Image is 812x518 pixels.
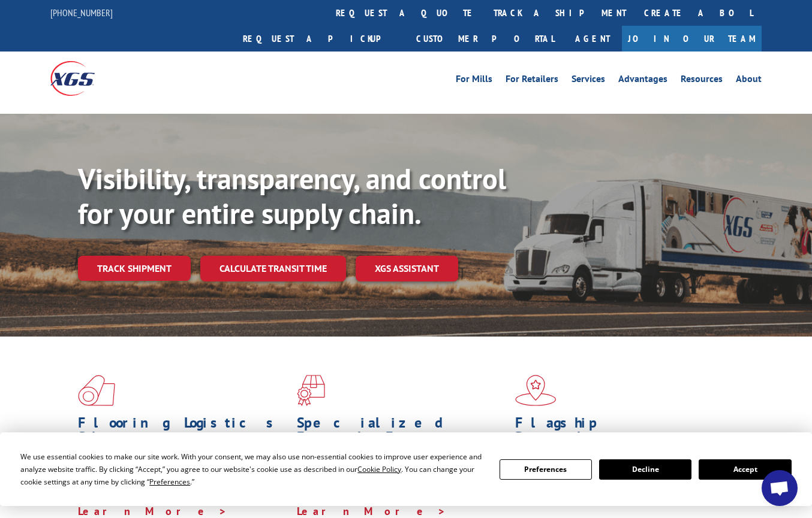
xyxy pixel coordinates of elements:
[599,459,691,480] button: Decline
[762,470,798,506] div: Open chat
[357,464,401,474] span: Cookie Policy
[234,26,407,52] a: Request a pickup
[500,459,592,480] button: Preferences
[456,74,492,87] a: For Mills
[78,416,288,450] h1: Flooring Logistics Solutions
[78,375,115,406] img: xgs-icon-total-supply-chain-intelligence-red
[78,256,191,281] a: Track shipment
[297,416,507,450] h1: Specialized Freight Experts
[699,459,791,480] button: Accept
[297,375,325,406] img: xgs-icon-focused-on-flooring-red
[515,416,725,465] h1: Flagship Distribution Model
[200,256,346,281] a: Calculate transit time
[622,26,762,52] a: Join Our Team
[515,375,557,406] img: xgs-icon-flagship-distribution-model-red
[736,74,762,87] a: About
[20,450,485,488] div: We use essential cookies to make our site work. With your consent, we may also use non-essential ...
[356,256,458,281] a: XGS ASSISTANT
[572,74,605,87] a: Services
[297,504,446,518] a: Learn More >
[515,465,703,507] span: Our agile distribution network gives you nationwide inventory management on demand.
[563,26,622,52] a: Agent
[618,74,667,87] a: Advantages
[78,504,227,518] a: Learn More >
[681,74,723,87] a: Resources
[407,26,563,52] a: Customer Portal
[50,7,113,19] a: [PHONE_NUMBER]
[149,477,190,487] span: Preferences
[506,74,558,87] a: For Retailers
[78,160,506,232] b: Visibility, transparency, and control for your entire supply chain.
